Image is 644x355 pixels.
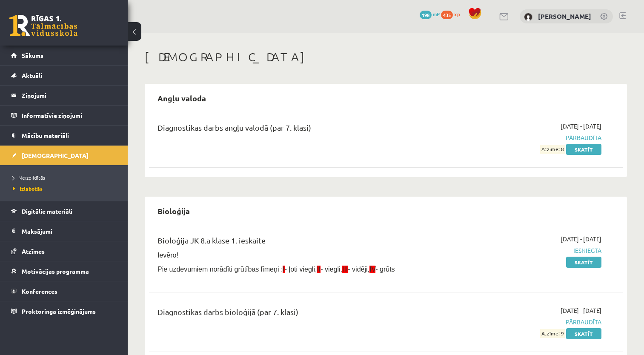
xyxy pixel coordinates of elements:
span: IV [369,266,375,273]
a: Izlabotās [13,185,119,192]
a: [PERSON_NAME] [538,12,591,20]
span: Pārbaudīta [462,318,601,326]
a: Aktuāli [11,66,117,85]
span: Sākums [22,52,43,59]
span: Izlabotās [13,185,43,192]
a: Konferences [11,281,117,301]
h1: [DEMOGRAPHIC_DATA] [145,50,627,64]
span: Aktuāli [22,72,42,79]
a: Informatīvie ziņojumi [11,106,117,125]
span: III [342,266,348,273]
span: I [283,266,284,273]
h2: Bioloģija [149,201,198,221]
a: Mācību materiāli [11,126,117,145]
span: Neizpildītās [13,174,45,181]
a: Ziņojumi [11,86,117,105]
span: 435 [441,11,453,19]
a: Digitālie materiāli [11,201,117,221]
span: [DATE] - [DATE] [561,122,601,131]
a: Skatīt [566,328,601,339]
a: Neizpildītās [13,174,119,181]
div: Diagnostikas darbs angļu valodā (par 7. klasi) [157,122,449,137]
h2: Angļu valoda [149,88,215,108]
a: [DEMOGRAPHIC_DATA] [11,146,117,165]
a: Sākums [11,46,117,65]
span: II [317,266,321,273]
legend: Ziņojumi [22,86,117,105]
legend: Maksājumi [22,221,117,241]
span: Digitālie materiāli [22,207,72,215]
a: 198 mP [420,11,440,17]
span: [DEMOGRAPHIC_DATA] [22,152,89,159]
span: xp [454,11,460,17]
a: Skatīt [566,257,601,268]
a: Maksājumi [11,221,117,241]
img: Valērija Kožemjakina [524,13,532,21]
a: Skatīt [566,144,601,155]
span: Atzīme: 9 [540,329,565,338]
a: Rīgas 1. Tālmācības vidusskola [9,15,77,36]
span: Atzīmes [22,247,45,255]
a: Proktoringa izmēģinājums [11,301,117,321]
div: Bioloģija JK 8.a klase 1. ieskaite [157,235,449,250]
span: Mācību materiāli [22,132,69,139]
span: [DATE] - [DATE] [561,306,601,315]
div: Diagnostikas darbs bioloģijā (par 7. klasi) [157,306,449,322]
span: Iesniegta [462,246,601,255]
span: Motivācijas programma [22,267,89,275]
a: Atzīmes [11,241,117,261]
span: mP [433,11,440,17]
span: Atzīme: 8 [540,145,565,154]
span: Pie uzdevumiem norādīti grūtības līmeņi : - ļoti viegli, - viegli, - vidēji, - grūts [157,266,395,273]
span: Ievēro! [157,252,178,259]
span: Proktoringa izmēģinājums [22,307,96,315]
a: 435 xp [441,11,464,17]
a: Motivācijas programma [11,261,117,281]
span: [DATE] - [DATE] [561,235,601,243]
span: Pārbaudīta [462,133,601,142]
span: 198 [420,11,432,19]
span: Konferences [22,287,57,295]
legend: Informatīvie ziņojumi [22,106,117,125]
